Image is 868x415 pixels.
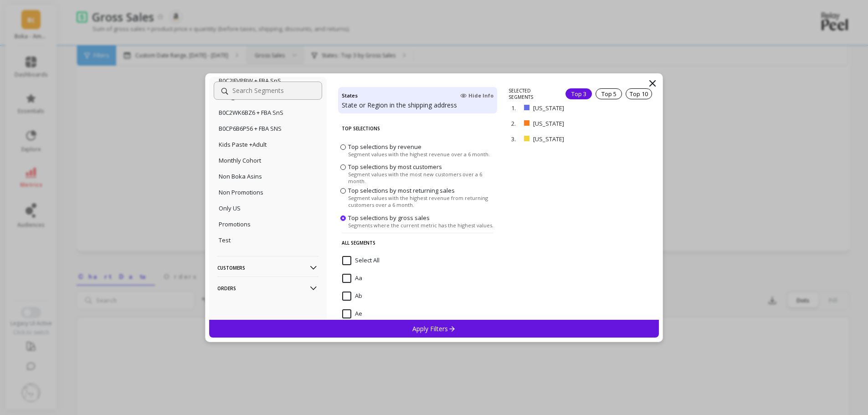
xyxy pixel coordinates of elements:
p: 1. [511,104,520,112]
h4: States [342,91,358,101]
p: SELECTED SEGMENTS [508,87,555,100]
p: B0C2WK6BZ6 + FBA SnS [219,108,283,117]
p: 2. [511,119,520,128]
p: Promotions [219,220,251,228]
span: Ab [342,292,362,301]
p: Only US [219,204,241,212]
div: Top 10 [626,88,652,99]
p: Non Promotions [219,188,263,196]
input: Search Segments [214,82,322,100]
div: Top 5 [596,88,622,99]
p: Orders [217,277,318,300]
p: B0CP6B6P56 + FBA SNS [219,124,282,133]
span: Select All [342,256,380,265]
span: Aa [342,274,362,283]
p: Apply Filters [412,324,456,333]
p: [US_STATE] [533,135,609,143]
span: Segments where the current metric has the highest values. [348,221,493,228]
span: Segment values with the highest revenue from returning customers over a 6 month. [348,195,495,208]
span: Segment values with the highest revenue over a 6 month. [348,150,490,157]
p: Non Boka Asins [219,172,262,180]
p: [US_STATE] [533,104,609,112]
span: Top selections by gross sales [348,213,430,221]
div: Top 3 [565,88,592,99]
p: Test [219,236,231,244]
p: [US_STATE] [533,119,609,128]
span: Top selections by most returning sales [348,186,455,195]
p: Kids Paste +Adult [219,140,267,149]
p: B0C2JFVPBW + FBA SnS [219,77,281,85]
p: All Segments [342,233,493,252]
p: State or Region in the shipping address [342,101,493,110]
p: Top Selections [342,119,493,138]
span: Ae [342,309,362,318]
p: 3. [511,135,520,143]
span: Top selections by revenue [348,142,421,150]
span: Top selections by most customers [348,163,442,171]
span: Hide Info [460,92,493,99]
span: Segment values with the most new customers over a 6 month. [348,171,495,184]
p: Customers [217,256,318,279]
p: Monthly Cohort [219,156,261,164]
